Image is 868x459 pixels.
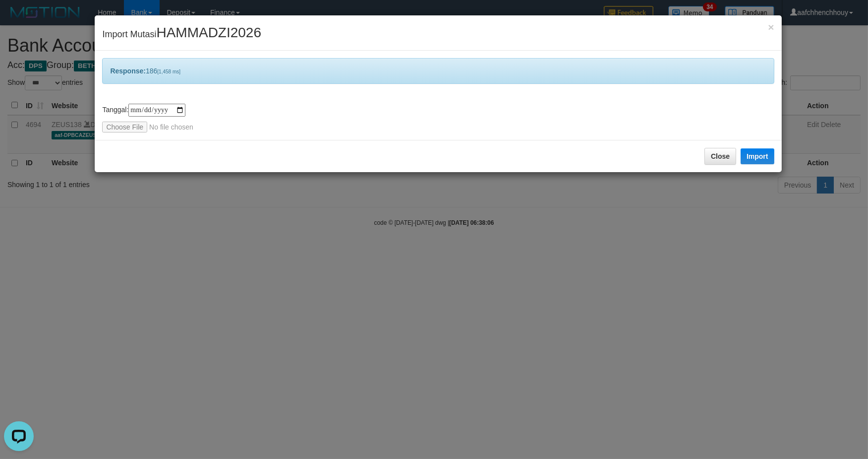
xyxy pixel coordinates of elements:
span: [1,458 ms] [157,69,180,74]
button: Open LiveChat chat widget [4,4,34,34]
b: Response: [110,67,146,75]
span: × [768,21,774,33]
span: Import Mutasi [102,29,261,39]
button: Close [768,22,774,32]
div: 186 [102,58,774,84]
div: Tanggal: [102,104,774,132]
button: Import [741,148,774,164]
button: Close [704,148,736,165]
span: HAMMADZI2026 [156,25,261,40]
